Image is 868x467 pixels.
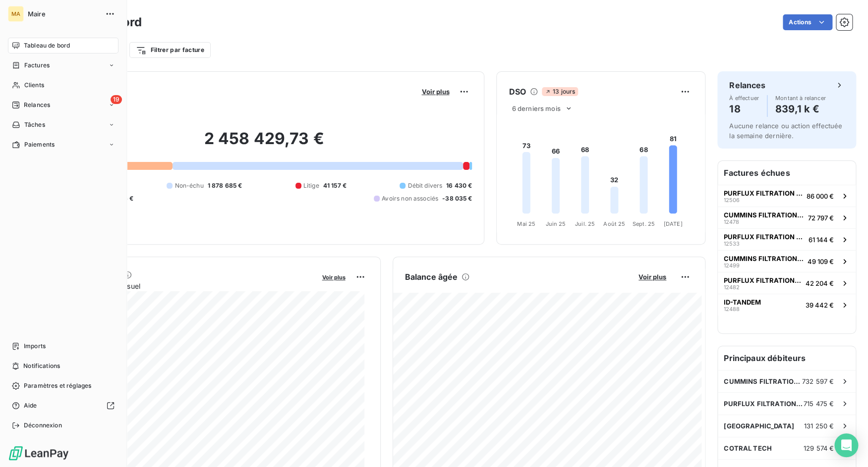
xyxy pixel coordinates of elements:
button: Actions [783,14,832,30]
span: Chiffre d'affaires mensuel [56,281,315,291]
span: 12482 [724,284,740,290]
span: COTRAL TECH [724,444,772,452]
span: 12506 [724,197,740,203]
span: Imports [24,342,46,351]
span: 39 442 € [806,301,834,309]
h2: 2 458 429,73 € [56,129,472,158]
img: Logo LeanPay [8,445,69,461]
div: MA [8,6,24,22]
span: 732 597 € [802,377,834,385]
span: 86 000 € [807,192,834,200]
tspan: Mai 25 [517,220,535,227]
tspan: Juin 25 [546,220,566,227]
h6: Relances [729,79,765,91]
span: 12533 [724,241,740,247]
span: Paramètres et réglages [24,381,91,390]
span: Avoirs non associés [382,194,438,203]
button: CUMMINS FILTRATION SARL1247872 797 € [718,207,856,228]
span: PURFLUX FILTRATION [GEOGRAPHIC_DATA] [724,189,803,197]
span: Déconnexion [24,421,62,430]
button: CUMMINS FILTRATION SARL1249949 109 € [718,250,856,272]
span: Clients [24,81,44,90]
tspan: [DATE] [664,220,683,227]
span: Aucune relance ou action effectuée la semaine dernière. [729,122,842,140]
span: 49 109 € [808,258,834,265]
span: 12488 [724,306,740,312]
tspan: Juil. 25 [575,220,595,227]
button: Voir plus [319,272,348,281]
span: 61 144 € [809,236,834,244]
span: Débit divers [407,181,442,190]
span: Tâches [24,120,45,129]
span: 1 878 685 € [208,181,242,190]
span: Factures [24,61,50,70]
h6: Factures échues [718,161,856,185]
span: CUMMINS FILTRATION SARL [724,211,804,219]
span: 12499 [724,262,740,268]
span: 6 derniers mois [512,104,560,112]
div: Open Intercom Messenger [834,433,858,457]
span: 19 [111,95,122,104]
span: Relances [24,101,50,109]
h4: 839,1 k € [775,101,826,117]
span: Tableau de bord [24,41,70,50]
tspan: Août 25 [603,220,625,227]
h6: Principaux débiteurs [718,346,856,370]
button: Filtrer par facture [129,42,211,58]
span: PURFLUX FILTRATION [GEOGRAPHIC_DATA] [724,400,804,408]
span: 42 204 € [806,279,834,287]
span: 16 430 € [446,181,472,190]
button: PURFLUX FILTRATION [GEOGRAPHIC_DATA]1253361 144 € [718,228,856,250]
span: [GEOGRAPHIC_DATA] [724,422,794,430]
button: ID-TANDEM1248839 442 € [718,294,856,315]
span: Montant à relancer [775,95,826,101]
span: 129 574 € [804,444,834,452]
span: CUMMINS FILTRATION SARL [724,255,804,262]
span: PURFLUX FILTRATION [GEOGRAPHIC_DATA] [724,233,805,241]
button: Voir plus [636,272,669,281]
tspan: Sept. 25 [633,220,655,227]
a: Aide [8,398,118,414]
span: Voir plus [638,273,666,281]
span: Voir plus [322,274,346,281]
button: PURFLUX FILTRATION [GEOGRAPHIC_DATA]1248242 204 € [718,272,856,294]
span: Aide [24,401,37,410]
span: 12478 [724,219,739,225]
button: PURFLUX FILTRATION [GEOGRAPHIC_DATA]1250686 000 € [718,185,856,207]
h6: Balance âgée [405,271,458,283]
span: PURFLUX FILTRATION [GEOGRAPHIC_DATA] [724,276,802,284]
span: Notifications [23,362,60,370]
span: Voir plus [421,88,449,96]
span: Litige [303,181,319,190]
span: 131 250 € [804,422,834,430]
h6: DSO [509,86,525,98]
span: Non-échu [174,181,203,190]
span: 13 jours [542,87,578,96]
h4: 18 [729,101,759,117]
span: Maire [28,10,99,18]
span: 41 157 € [323,181,347,190]
span: Paiements [24,140,55,149]
button: Voir plus [418,87,452,96]
span: 715 475 € [804,400,834,408]
span: CUMMINS FILTRATION SARL [724,377,802,385]
span: -38 035 € [442,194,472,203]
span: À effectuer [729,95,759,101]
span: ID-TANDEM [724,298,761,306]
span: 72 797 € [808,214,834,222]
